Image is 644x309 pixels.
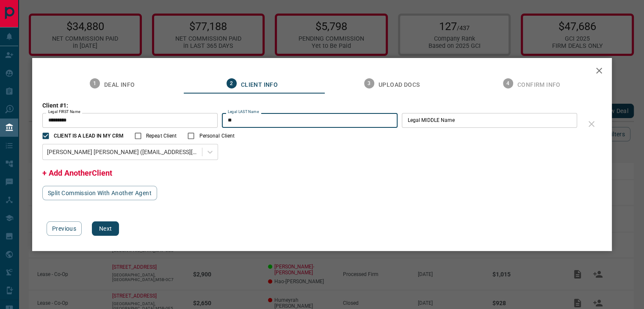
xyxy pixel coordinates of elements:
[47,221,82,236] button: Previous
[228,109,259,115] label: Legal LAST Name
[54,132,124,140] span: CLIENT IS A LEAD IN MY CRM
[241,81,278,89] span: Client Info
[379,81,420,89] span: Upload Docs
[42,168,112,177] span: + Add AnotherClient
[92,221,119,236] button: Next
[199,132,235,140] span: Personal Client
[93,80,96,86] text: 1
[48,109,80,115] label: Legal FIRST Name
[230,80,233,86] text: 2
[368,80,370,86] text: 3
[42,102,581,109] h3: Client #1:
[146,132,177,140] span: Repeat Client
[104,81,135,89] span: Deal Info
[42,186,157,200] button: Split Commission With Another Agent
